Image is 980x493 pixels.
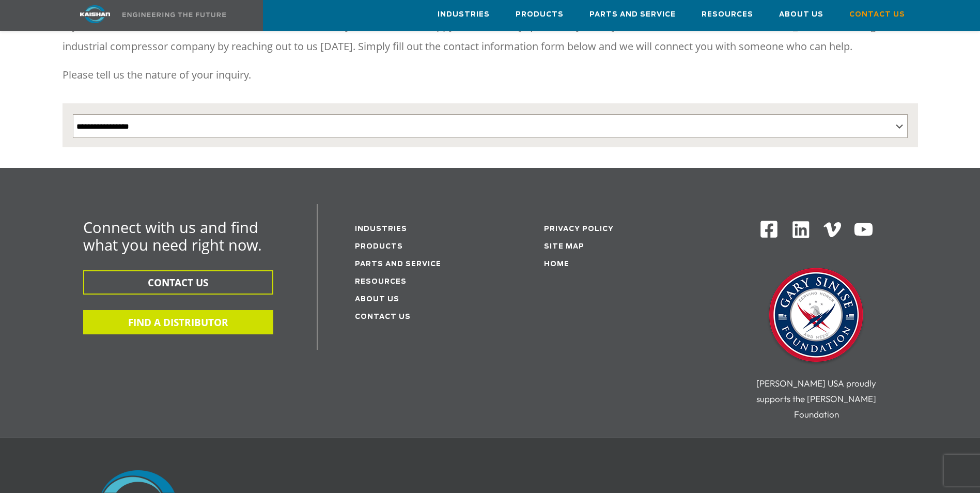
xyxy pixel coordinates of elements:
span: Contact Us [849,9,905,21]
span: Resources [702,9,753,21]
img: Engineering the future [122,12,226,17]
img: kaishan logo [56,5,134,23]
button: FIND A DISTRIBUTOR [83,310,273,334]
a: Products [516,1,564,28]
img: Vimeo [823,222,841,237]
a: Contact Us [355,314,411,320]
img: Youtube [853,220,874,240]
img: Gary Sinise Foundation [765,265,868,368]
span: Industries [438,9,490,21]
img: Facebook [759,220,779,239]
a: Site Map [544,243,584,250]
a: Resources [702,1,753,28]
a: Parts and Service [589,1,676,28]
span: Products [516,9,564,21]
span: Parts and Service [589,9,676,21]
a: Products [355,243,403,250]
p: Please tell us the nature of your inquiry. [63,65,918,85]
a: Home [544,261,569,268]
button: CONTACT US [83,270,273,295]
p: If you want to learn more about us and what we can do for you, our team is happy to answer any qu... [63,16,918,57]
a: Industries [355,226,407,233]
a: About Us [355,296,399,303]
a: Parts and service [355,261,441,268]
a: Contact Us [849,1,905,28]
a: Privacy Policy [544,226,614,233]
a: About Us [779,1,823,28]
a: Industries [438,1,490,28]
span: About Us [779,9,823,21]
img: Linkedin [791,220,811,240]
a: Resources [355,279,407,285]
span: Connect with us and find what you need right now. [83,217,262,255]
span: [PERSON_NAME] USA proudly supports the [PERSON_NAME] Foundation [756,378,876,420]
